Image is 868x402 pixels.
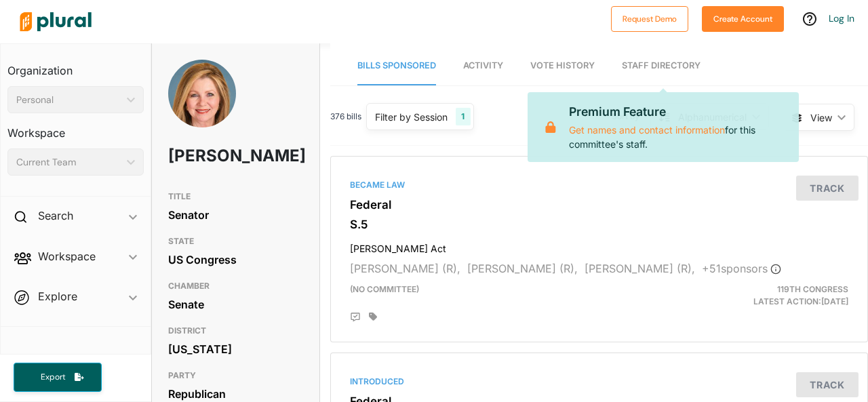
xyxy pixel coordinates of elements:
[350,198,848,212] h3: Federal
[585,262,695,275] span: [PERSON_NAME] (R),
[611,6,688,32] button: Request Demo
[530,60,595,71] span: Vote History
[569,124,725,136] a: Get names and contact information
[463,47,503,85] a: Activity
[168,339,303,359] div: [US_STATE]
[467,262,578,275] span: [PERSON_NAME] (R),
[350,312,361,323] div: Add Position Statement
[168,60,236,142] img: Headshot of Marsha Blackburn
[7,51,144,81] h3: Organization
[168,205,303,225] div: Senator
[350,237,848,255] h4: [PERSON_NAME] Act
[168,323,303,339] h3: DISTRICT
[31,371,75,383] span: Export
[168,294,303,315] div: Senate
[569,103,788,121] p: Premium Feature
[14,363,102,392] button: Export
[340,283,686,308] div: (no committee)
[777,284,848,294] span: 119th Congress
[168,367,303,384] h3: PARTY
[168,188,303,205] h3: TITLE
[168,233,303,249] h3: STATE
[702,262,781,275] span: + 51 sponsor s
[463,60,503,71] span: Activity
[375,110,448,124] div: Filter by Session
[350,218,848,231] h3: S.5
[829,12,854,24] a: Log In
[7,113,144,143] h3: Workspace
[456,108,470,125] div: 1
[796,176,859,201] button: Track
[810,110,832,125] span: View
[357,47,436,85] a: Bills Sponsored
[168,136,250,176] h1: [PERSON_NAME]
[369,312,377,321] div: Add tags
[530,47,595,85] a: Vote History
[622,47,701,85] a: Staff Directory
[350,262,460,275] span: [PERSON_NAME] (R),
[702,6,784,32] button: Create Account
[350,376,848,388] div: Introduced
[38,208,73,223] h2: Search
[16,155,121,169] div: Current Team
[611,11,688,25] a: Request Demo
[168,278,303,294] h3: CHAMBER
[702,11,784,25] a: Create Account
[357,60,436,71] span: Bills Sponsored
[686,283,859,308] div: Latest Action: [DATE]
[16,93,121,107] div: Personal
[569,103,788,150] p: for this committee's staff.
[350,179,848,191] div: Became Law
[796,372,859,397] button: Track
[168,249,303,270] div: US Congress
[330,110,361,123] span: 376 bills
